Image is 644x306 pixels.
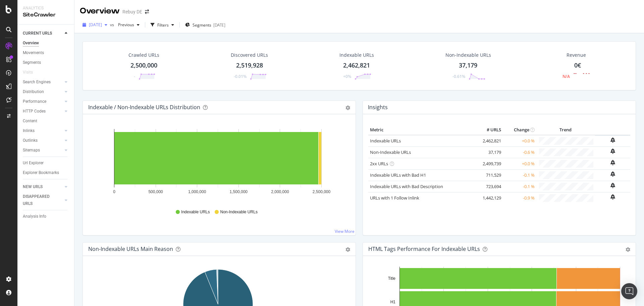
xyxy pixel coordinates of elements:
[23,193,63,207] a: DISAPPEARED URLS
[503,135,536,147] td: +0.0 %
[476,192,503,204] td: 1,442,129
[23,169,69,176] a: Explorer Bookmarks
[89,22,102,28] span: 2025 Aug. 5th
[610,160,615,165] div: bell-plus
[610,183,615,188] div: bell-plus
[128,52,159,58] div: Crawled URLs
[503,125,536,135] th: Change
[313,189,331,194] text: 2,500,000
[562,74,570,79] div: N/A
[345,247,350,252] div: gear
[23,108,46,115] div: HTTP Codes
[88,246,173,252] div: Non-Indexable URLs Main Reason
[23,183,63,190] a: NEW URLS
[23,118,37,125] div: Content
[343,61,370,70] div: 2,462,821
[388,276,396,281] text: Title
[23,127,35,134] div: Inlinks
[23,30,52,37] div: CURRENT URLS
[157,22,169,28] div: Filters
[23,49,69,56] a: Movements
[23,40,69,47] a: Overview
[23,183,43,190] div: NEW URLS
[23,69,40,76] a: Visits
[88,104,200,111] div: Indexable / Non-Indexable URLs Distribution
[626,247,630,252] div: gear
[370,195,419,201] a: URLs with 1 Follow Inlink
[476,181,503,192] td: 723,694
[503,146,536,158] td: -0.6 %
[23,147,40,154] div: Sitemaps
[23,160,44,167] div: Url Explorer
[271,189,289,194] text: 2,000,000
[23,88,63,95] a: Distribution
[503,169,536,181] td: -0.1 %
[193,22,211,28] span: Segments
[23,137,38,144] div: Outlinks
[234,74,247,79] div: -0.01%
[23,160,69,167] a: Url Explorer
[567,52,586,58] span: Revenue
[23,193,57,207] div: DISAPPEARED URLS
[113,189,115,194] text: 0
[23,40,39,47] div: Overview
[88,125,348,203] div: A chart.
[23,98,63,105] a: Performance
[339,52,374,58] div: Indexable URLs
[370,149,411,155] a: Non-Indexable URLs
[231,52,268,58] div: Discovered URLs
[476,146,503,158] td: 37,179
[110,22,115,28] span: vs
[134,74,135,79] div: -
[23,79,51,86] div: Search Engines
[148,189,163,194] text: 500,000
[23,127,63,134] a: Inlinks
[370,138,401,144] a: Indexable URLs
[130,61,157,70] div: 2,500,000
[445,52,491,58] div: Non-Indexable URLs
[23,137,63,144] a: Outlinks
[476,125,503,135] th: # URLS
[23,118,69,125] a: Content
[476,158,503,169] td: 2,499,739
[335,228,355,234] a: View More
[23,79,63,86] a: Search Engines
[236,61,263,70] div: 2,519,928
[536,125,595,135] th: Trend
[115,22,134,28] span: Previous
[23,49,44,56] div: Movements
[23,98,46,105] div: Performance
[621,283,637,299] div: Open Intercom Messenger
[188,189,206,194] text: 1,000,000
[503,181,536,192] td: -0.1 %
[610,137,615,143] div: bell-plus
[23,213,46,220] div: Analysis Info
[181,209,210,215] span: Indexable URLs
[23,59,41,66] div: Segments
[23,88,44,95] div: Distribution
[122,8,142,15] div: Rebuy DE
[610,171,615,177] div: bell-plus
[23,213,69,220] a: Analysis Info
[503,192,536,204] td: -0.9 %
[115,19,142,30] button: Previous
[476,135,503,147] td: 2,462,821
[368,246,480,252] div: HTML Tags Performance for Indexable URLs
[213,22,225,28] div: [DATE]
[148,19,177,30] button: Filters
[23,69,33,76] div: Visits
[182,19,228,30] button: Segments[DATE]
[390,300,396,304] text: H1
[23,147,63,154] a: Sitemaps
[145,9,149,14] div: arrow-right-arrow-left
[459,61,477,70] div: 37,179
[23,11,69,19] div: SiteCrawler
[503,158,536,169] td: +0.0 %
[370,161,388,167] a: 2xx URLs
[80,19,110,30] button: [DATE]
[23,108,63,115] a: HTTP Codes
[370,183,443,189] a: Indexable URLs with Bad Description
[80,5,120,17] div: Overview
[23,30,63,37] a: CURRENT URLS
[610,194,615,200] div: bell-plus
